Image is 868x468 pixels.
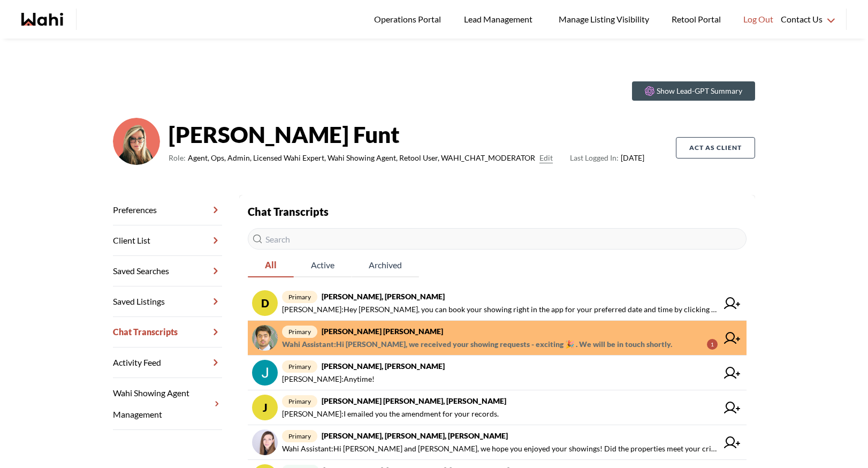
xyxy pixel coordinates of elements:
span: primary [282,291,317,303]
span: primary [282,360,317,373]
button: Edit [539,152,553,164]
span: Retool Portal [672,12,724,26]
span: [PERSON_NAME] : Anytime! [282,373,375,386]
span: Wahi Assistant : Hi [PERSON_NAME], we received your showing requests - exciting 🎉 . We will be in... [282,338,672,351]
span: Wahi Assistant : Hi [PERSON_NAME] and [PERSON_NAME], we hope you enjoyed your showings! Did the p... [282,442,718,455]
a: Chat Transcripts [113,317,222,348]
div: D [252,290,278,316]
button: Show Lead-GPT Summary [632,81,755,101]
span: Archived [352,254,419,276]
span: [DATE] [570,152,644,164]
button: All [248,254,294,277]
a: primary[PERSON_NAME], [PERSON_NAME][PERSON_NAME]:Anytime! [248,356,747,390]
a: Preferences [113,195,222,225]
span: [PERSON_NAME] : Hey [PERSON_NAME], you can book your showing right in the app for your preferred ... [282,303,718,316]
a: Client List [113,225,222,256]
strong: [PERSON_NAME] [PERSON_NAME], [PERSON_NAME] [322,396,506,405]
a: primary[PERSON_NAME], [PERSON_NAME], [PERSON_NAME]Wahi Assistant:Hi [PERSON_NAME] and [PERSON_NAM... [248,425,747,460]
a: Wahi Showing Agent Management [113,378,222,430]
img: ef0591e0ebeb142b.png [113,118,160,165]
span: Last Logged In: [570,153,619,162]
a: Saved Listings [113,286,222,317]
a: Saved Searches [113,256,222,286]
span: [PERSON_NAME] : I emailed you the amendment for your records. [282,407,499,420]
span: Agent, Ops, Admin, Licensed Wahi Expert, Wahi Showing Agent, Retool User, WAHI_CHAT_MODERATOR [188,152,535,164]
button: Active [294,254,352,277]
button: Archived [352,254,419,277]
span: Operations Portal [374,12,445,26]
strong: [PERSON_NAME] Funt [169,118,644,150]
strong: [PERSON_NAME], [PERSON_NAME] [322,361,445,371]
strong: [PERSON_NAME], [PERSON_NAME], [PERSON_NAME] [322,431,508,440]
strong: Chat Transcripts [248,205,329,218]
span: primary [282,395,317,407]
a: Activity Feed [113,348,222,378]
span: Lead Management [464,12,536,26]
span: Active [294,254,352,276]
span: primary [282,430,317,442]
a: Wahi homepage [21,13,63,26]
span: primary [282,326,317,338]
a: Dprimary[PERSON_NAME], [PERSON_NAME][PERSON_NAME]:Hey [PERSON_NAME], you can book your showing ri... [248,286,747,321]
strong: [PERSON_NAME] [PERSON_NAME] [322,327,443,336]
span: Role: [169,152,186,164]
button: Act as Client [676,137,755,158]
span: Log Out [743,12,773,26]
span: Manage Listing Visibility [555,12,652,26]
a: Jprimary[PERSON_NAME] [PERSON_NAME], [PERSON_NAME][PERSON_NAME]:I emailed you the amendment for y... [248,390,747,425]
span: All [248,254,294,276]
div: 1 [707,339,718,350]
strong: [PERSON_NAME], [PERSON_NAME] [322,292,445,301]
img: chat avatar [252,429,278,455]
div: J [252,395,278,420]
img: chat avatar [252,325,278,351]
a: primary[PERSON_NAME] [PERSON_NAME]Wahi Assistant:Hi [PERSON_NAME], we received your showing reque... [248,321,747,356]
p: Show Lead-GPT Summary [657,86,742,96]
img: chat avatar [252,360,278,386]
input: Search [248,228,747,250]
